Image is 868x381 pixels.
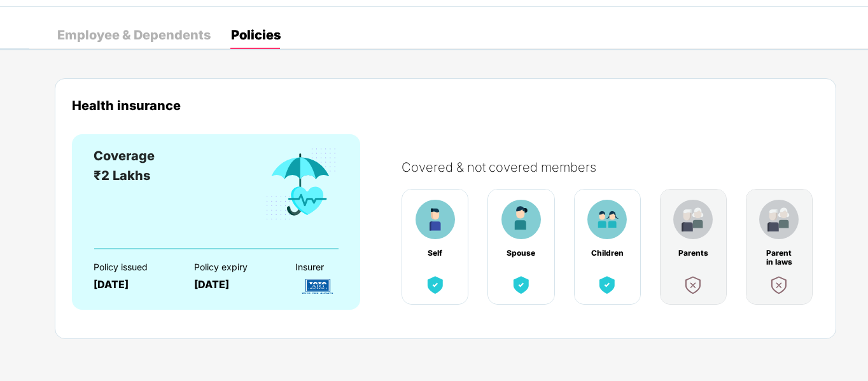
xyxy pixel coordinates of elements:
[295,275,340,298] img: InsurerLogo
[295,262,374,272] div: Insurer
[94,262,172,272] div: Policy issued
[94,146,155,166] div: Coverage
[263,146,339,223] img: benefitCardImg
[759,200,799,239] img: benefitCardImg
[57,29,211,41] div: Employee & Dependents
[402,160,832,175] div: Covered & not covered members
[587,200,627,239] img: benefitCardImg
[424,274,447,296] img: benefitCardImg
[72,98,819,113] div: Health insurance
[762,249,795,258] div: Parent in laws
[676,249,710,258] div: Parents
[501,200,541,239] img: benefitCardImg
[94,168,150,183] span: ₹2 Lakhs
[231,29,281,41] div: Policies
[505,249,538,258] div: Spouse
[510,274,533,296] img: benefitCardImg
[767,274,790,296] img: benefitCardImg
[591,249,624,258] div: Children
[194,279,272,291] div: [DATE]
[194,262,272,272] div: Policy expiry
[416,200,455,239] img: benefitCardImg
[673,200,713,239] img: benefitCardImg
[682,274,704,296] img: benefitCardImg
[94,279,172,291] div: [DATE]
[419,249,452,258] div: Self
[596,274,619,296] img: benefitCardImg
